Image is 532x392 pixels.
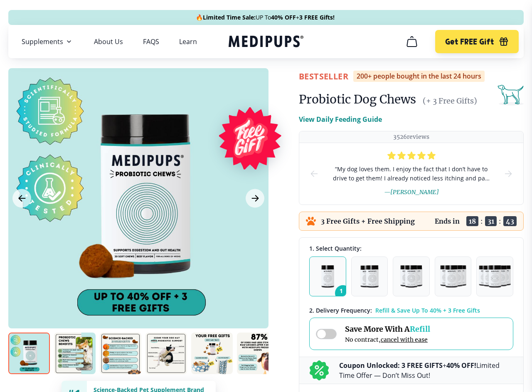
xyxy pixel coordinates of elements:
[143,37,159,46] a: FAQS
[229,34,303,51] a: Medipups
[410,324,430,334] span: Refill
[479,265,511,288] img: Pack of 5 - Natural Dog Supplements
[503,143,513,205] button: next-slide
[12,189,31,208] button: Previous Image
[335,285,351,301] span: 1
[384,188,439,196] span: — [PERSON_NAME]
[94,37,123,46] a: About Us
[503,216,517,226] span: 43
[435,217,460,225] p: Ends in
[237,333,278,374] img: Probiotic Dog Chews | Natural Dog Supplements
[196,13,335,22] span: 🔥 UP To +
[321,217,415,225] p: 3 Free Gifts + Free Shipping
[440,265,466,288] img: Pack of 4 - Natural Dog Supplements
[100,333,141,374] img: Probiotic Dog Chews | Natural Dog Supplements
[321,265,334,288] img: Pack of 1 - Natural Dog Supplements
[345,324,430,334] span: Save More With A
[466,216,478,226] span: 18
[400,265,423,288] img: Pack of 3 - Natural Dog Supplements
[435,30,519,53] button: Get FREE Gift
[309,143,319,205] button: prev-slide
[375,306,480,314] span: Refill & Save Up To 40% + 3 Free Gifts
[480,217,483,225] span: :
[423,96,477,106] span: (+ 3 Free Gifts)
[499,217,501,225] span: :
[246,189,264,208] button: Next Image
[332,165,490,183] span: “ My dog loves them. I enjoy the fact that I don’t have to drive to get them! I already noticed l...
[353,71,485,82] div: 200+ people bought in the last 24 hours
[381,336,428,343] span: cancel with ease
[22,37,63,46] span: Supplements
[54,333,96,374] img: Probiotic Dog Chews | Natural Dog Supplements
[309,256,346,296] button: 1
[345,336,430,343] span: No contract,
[191,333,233,374] img: Probiotic Dog Chews | Natural Dog Supplements
[22,37,74,47] button: Supplements
[402,32,422,52] button: cart
[485,216,497,226] span: 31
[339,360,513,380] p: + Limited Time Offer — Don’t Miss Out!
[446,361,476,370] b: 40% OFF!
[339,361,443,370] b: Coupon Unlocked: 3 FREE GIFTS
[360,265,379,288] img: Pack of 2 - Natural Dog Supplements
[8,333,50,374] img: Probiotic Dog Chews | Natural Dog Supplements
[299,71,348,82] span: BestSeller
[445,37,494,47] span: Get FREE Gift
[179,37,197,46] a: Learn
[299,114,382,124] p: View Daily Feeding Guide
[309,244,513,252] div: 1. Select Quantity:
[393,133,429,141] p: 3526 reviews
[309,306,372,314] span: 2 . Delivery Frequency:
[145,333,187,374] img: Probiotic Dog Chews | Natural Dog Supplements
[299,92,416,107] h1: Probiotic Dog Chews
